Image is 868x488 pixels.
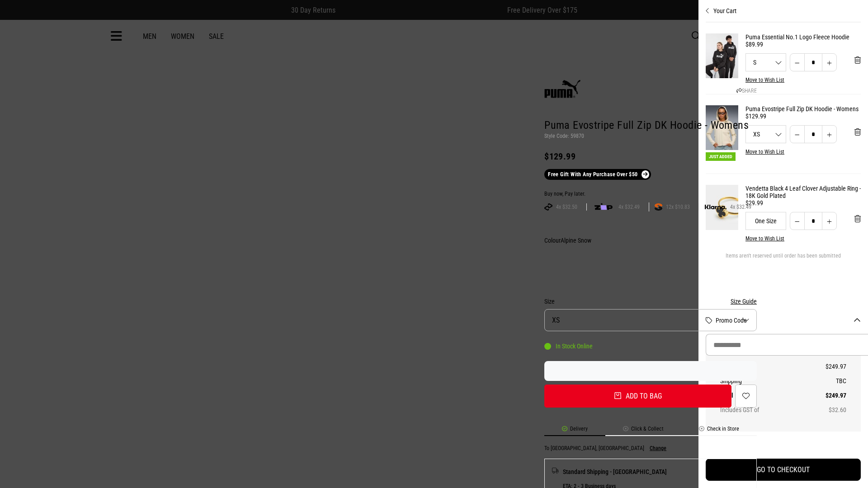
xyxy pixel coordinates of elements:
li: Click & Collect [605,426,681,436]
button: Apply [797,334,861,356]
button: Decrease quantity [790,125,805,143]
div: Buy now, Pay later. [544,191,757,198]
span: $0.00 [735,466,749,477]
button: Decrease quantity [790,53,805,71]
button: Decrease quantity [790,212,805,230]
span: Alpine Snow [561,237,591,244]
div: $129.99 [745,113,861,120]
button: 'Remove from cart [847,49,868,71]
button: GO TO CHECKOUT [706,459,861,481]
div: Items aren't reserved until order has been submitted [706,253,861,266]
div: Colour [544,235,757,246]
div: One Size [745,212,786,230]
div: $29.99 [745,199,861,206]
div: $129.99 [544,151,757,162]
button: Increase quantity [822,53,837,71]
a: Puma Evostripe Full Zip DK Hoodie - Womens [745,105,861,113]
img: Puma [544,72,580,108]
button: 'Remove from cart [847,207,868,230]
img: SPLITPAY [655,203,662,211]
a: Vendetta Black 4 Leaf Clover Adjustable Ring - 18K Gold Plated [745,185,861,199]
div: $89.99 [745,41,861,48]
span: S [746,59,786,66]
button: XS [544,309,757,331]
button: 'Remove from cart [847,121,868,143]
th: Shipping [720,374,802,388]
iframe: Customer reviews powered by Trustpilot [706,442,861,451]
button: Promo Code [716,317,861,324]
th: Total [720,388,802,403]
button: Increase quantity [822,212,837,230]
p: Style Code: 59870 [544,133,757,140]
button: Move to Wish List [745,149,784,155]
td: TBC [802,374,846,388]
span: Standard Shipping - [GEOGRAPHIC_DATA] [563,466,667,477]
li: Delivery [544,426,605,436]
h1: Puma Evostripe Full Zip DK Hoodie - Womens [544,118,757,133]
a: Free Gift With Any Purchase Over $50 [544,169,651,180]
button: Size Guide [731,296,757,307]
input: Quantity [804,53,822,71]
span: 4x $32.50 [552,203,581,211]
span: 12x $10.83 [662,203,693,211]
input: Quantity [804,212,822,230]
td: $32.60 [802,403,846,417]
div: In Stock Online [544,343,593,350]
span: XS [746,131,786,137]
button: Increase quantity [822,125,837,143]
td: $249.97 [802,388,846,403]
button: Move to Wish List [745,235,784,242]
img: KLARNA [705,205,726,210]
img: Puma Essential No.1 Logo Fleece Hoodie [706,33,738,78]
img: AFTERPAY [544,203,552,211]
span: 4x $32.49 [615,203,643,211]
span: 4x $32.49 [726,203,755,211]
button: Change [650,445,666,451]
td: $249.97 [802,359,846,374]
button: Move to Wish List [745,77,784,83]
img: zip [594,202,613,211]
div: Size [544,296,757,307]
a: Puma Essential No.1 Logo Fleece Hoodie [745,33,861,41]
button: Add to bag [544,385,731,408]
li: Check in Store [681,426,757,436]
input: Quantity [804,125,822,143]
th: 3 items [720,359,802,374]
iframe: Customer reviews powered by Trustpilot [544,366,757,375]
p: To [GEOGRAPHIC_DATA], [GEOGRAPHIC_DATA] [544,445,644,451]
button: Open LiveChat chat widget [7,4,34,31]
a: SHARE [736,88,757,94]
th: Includes GST of [720,403,802,417]
span: XS [552,316,560,324]
img: Alpine Snow [546,249,568,280]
